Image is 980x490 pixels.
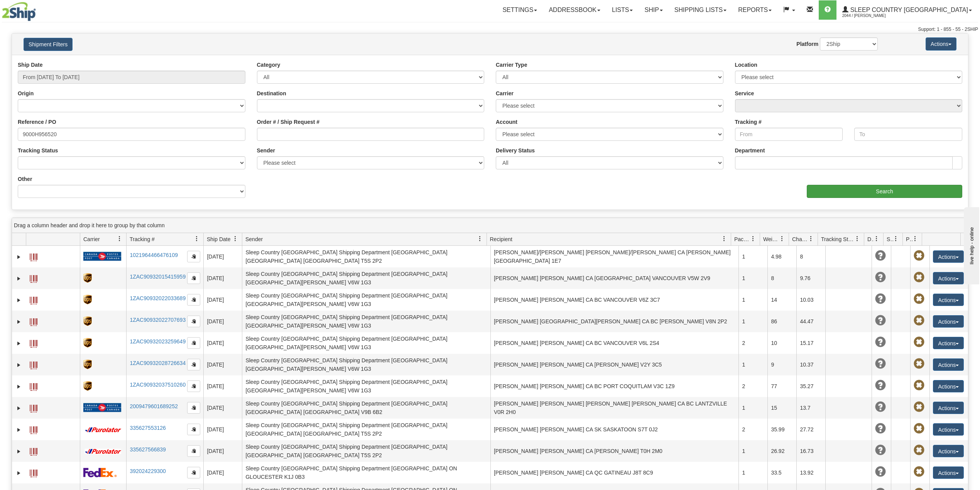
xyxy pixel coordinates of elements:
[914,445,924,456] span: Pickup Not Assigned
[933,272,964,284] button: Actions
[30,250,37,262] a: Label
[842,12,900,20] span: 2044 / [PERSON_NAME]
[203,246,242,267] td: [DATE]
[30,336,37,349] a: Label
[83,252,121,261] img: 20 - Canada Post
[187,251,200,262] button: Copy to clipboard
[187,402,200,414] button: Copy to clipboard
[30,358,37,370] a: Label
[804,232,818,245] a: Charge filter column settings
[245,235,263,243] span: Sender
[83,273,91,283] img: 8 - UPS
[242,289,490,311] td: Sleep Country [GEOGRAPHIC_DATA] Shipping Department [GEOGRAPHIC_DATA] [GEOGRAPHIC_DATA][PERSON_NA...
[83,381,91,391] img: 8 - UPS
[767,419,796,440] td: 35.99
[15,318,23,326] a: Expand
[738,267,767,289] td: 1
[130,338,186,345] a: 1ZAC90932023259649
[30,293,37,306] a: Label
[767,267,796,289] td: 8
[187,424,200,435] button: Copy to clipboard
[15,340,23,347] a: Expand
[490,440,739,462] td: [PERSON_NAME] [PERSON_NAME] CA [PERSON_NAME] T0H 2M0
[130,317,186,323] a: 1ZAC90932022707693
[933,466,964,479] button: Actions
[870,232,883,245] a: Delivery Status filter column settings
[130,403,178,409] a: 2009479601689252
[83,235,100,243] span: Carrier
[203,354,242,375] td: [DATE]
[763,235,779,243] span: Weight
[735,147,765,154] label: Department
[796,40,818,48] label: Platform
[2,2,36,21] img: logo2044.jpg
[796,419,825,440] td: 27.72
[735,90,754,97] label: Service
[490,375,739,397] td: [PERSON_NAME] [PERSON_NAME] CA BC PORT COQUITLAM V3C 1Z9
[738,246,767,267] td: 1
[909,232,922,245] a: Pickup Status filter column settings
[914,423,924,434] span: Pickup Not Assigned
[933,358,964,371] button: Actions
[229,232,242,245] a: Ship Date filter column settings
[130,235,155,243] span: Tracking #
[490,332,739,354] td: [PERSON_NAME] [PERSON_NAME] CA BC VANCOUVER V6L 2S4
[875,380,886,391] span: Unknown
[796,267,825,289] td: 9.76
[257,118,320,126] label: Order # / Ship Request #
[889,232,902,245] a: Shipment Issues filter column settings
[875,445,886,456] span: Unknown
[187,337,200,349] button: Copy to clipboard
[796,375,825,397] td: 35.27
[490,235,512,243] span: Recipient
[30,272,37,284] a: Label
[130,382,186,388] a: 1ZAC90932037510260
[18,61,43,69] label: Ship Date
[497,0,543,20] a: Settings
[875,250,886,261] span: Unknown
[2,26,978,33] div: Support: 1 - 855 - 55 - 2SHIP
[792,235,808,243] span: Charge
[933,250,964,263] button: Actions
[257,61,280,69] label: Category
[718,232,731,245] a: Recipient filter column settings
[875,358,886,369] span: Unknown
[242,462,490,483] td: Sleep Country [GEOGRAPHIC_DATA] Shipping Department [GEOGRAPHIC_DATA] ON GLOUCESTER K1J 0B3
[914,402,924,412] span: Pickup Not Assigned
[490,311,739,332] td: [PERSON_NAME] [GEOGRAPHIC_DATA][PERSON_NAME] CA BC [PERSON_NAME] V8N 2P2
[821,235,855,243] span: Tracking Status
[490,246,739,267] td: [PERSON_NAME]/[PERSON_NAME] [PERSON_NAME]/[PERSON_NAME] CA [PERSON_NAME][GEOGRAPHIC_DATA] 1E7
[875,423,886,434] span: Unknown
[203,440,242,462] td: [DATE]
[203,267,242,289] td: [DATE]
[796,332,825,354] td: 15.17
[242,419,490,440] td: Sleep Country [GEOGRAPHIC_DATA] Shipping Department [GEOGRAPHIC_DATA] [GEOGRAPHIC_DATA] [GEOGRAPH...
[732,0,777,20] a: Reports
[130,468,166,474] a: 392024229300
[851,232,864,245] a: Tracking Status filter column settings
[15,383,23,390] a: Expand
[30,466,37,478] a: Label
[130,446,166,453] a: 335627566839
[18,118,56,126] label: Reference / PO
[738,289,767,311] td: 1
[796,354,825,375] td: 10.37
[18,90,34,97] label: Origin
[767,311,796,332] td: 86
[490,419,739,440] td: [PERSON_NAME] [PERSON_NAME] CA SK SASKATOON S7T 0J2
[18,175,32,183] label: Other
[130,252,178,258] a: 1021964466476109
[242,332,490,354] td: Sleep Country [GEOGRAPHIC_DATA] Shipping Department [GEOGRAPHIC_DATA] [GEOGRAPHIC_DATA][PERSON_NA...
[933,315,964,328] button: Actions
[15,361,23,369] a: Expand
[12,218,968,233] div: grid grouping header
[875,272,886,283] span: Unknown
[18,147,58,154] label: Tracking Status
[796,246,825,267] td: 8
[914,250,924,261] span: Pickup Not Assigned
[738,311,767,332] td: 1
[15,253,23,261] a: Expand
[933,337,964,349] button: Actions
[767,332,796,354] td: 10
[30,401,37,414] a: Label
